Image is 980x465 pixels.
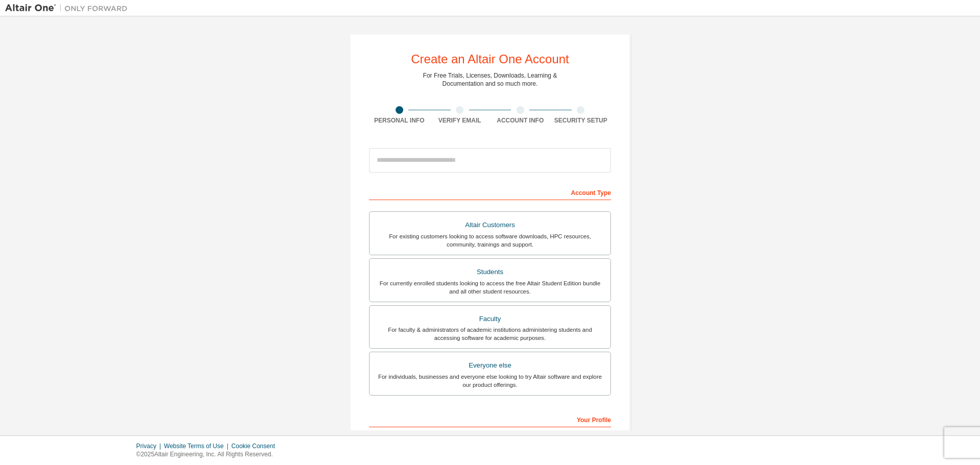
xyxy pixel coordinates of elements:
[423,71,557,88] div: For Free Trials, Licenses, Downloads, Learning & Documentation and so much more.
[376,312,604,326] div: Faculty
[376,326,604,342] div: For faculty & administrators of academic institutions administering students and accessing softwa...
[376,232,604,249] div: For existing customers looking to access software downloads, HPC resources, community, trainings ...
[136,450,281,459] p: © 2025 Altair Engineering, Inc. All Rights Reserved.
[5,3,133,13] img: Altair One
[136,442,164,450] div: Privacy
[376,373,604,389] div: For individuals, businesses and everyone else looking to try Altair software and explore our prod...
[376,358,604,373] div: Everyone else
[376,218,604,232] div: Altair Customers
[369,184,611,200] div: Account Type
[430,116,491,125] div: Verify Email
[164,442,231,450] div: Website Terms of Use
[551,116,611,125] div: Security Setup
[490,116,551,125] div: Account Info
[376,265,604,279] div: Students
[411,53,569,65] div: Create an Altair One Account
[369,411,611,427] div: Your Profile
[231,442,281,450] div: Cookie Consent
[376,279,604,296] div: For currently enrolled students looking to access the free Altair Student Edition bundle and all ...
[369,116,430,125] div: Personal Info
